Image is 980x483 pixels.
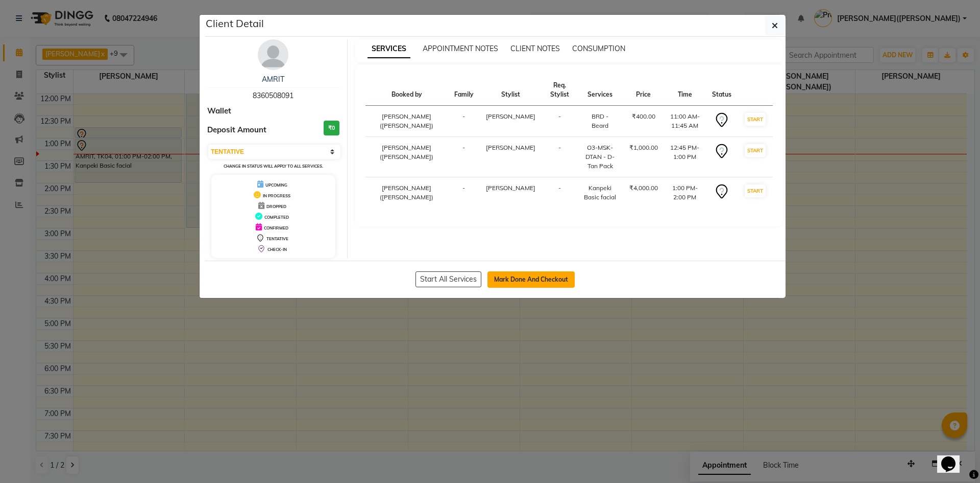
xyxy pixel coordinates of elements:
[623,75,664,106] th: Price
[415,271,481,287] button: Start All Services
[583,143,617,171] div: O3-MSK-DTAN - D-Tan Pack
[629,143,658,152] div: ₹1,000.00
[258,39,288,70] img: avatar
[664,137,706,177] td: 12:45 PM-1:00 PM
[706,75,738,106] th: Status
[937,442,970,473] iframe: chat widget
[486,144,535,151] span: [PERSON_NAME]
[324,121,339,135] h3: ₹0
[480,75,542,106] th: Stylist
[629,183,658,193] div: ₹4,000.00
[365,106,448,137] td: [PERSON_NAME]([PERSON_NAME])
[207,105,231,117] span: Wallet
[629,112,658,121] div: ₹400.00
[224,164,323,169] small: Change in status will apply to all services.
[365,137,448,177] td: [PERSON_NAME]([PERSON_NAME])
[267,247,287,252] span: CHECK-IN
[542,75,578,106] th: Req. Stylist
[486,112,535,120] span: [PERSON_NAME]
[486,184,535,192] span: [PERSON_NAME]
[664,75,706,106] th: Time
[745,185,766,197] button: START
[572,44,625,53] span: CONSUMPTION
[265,182,287,188] span: UPCOMING
[448,177,480,209] td: -
[745,144,766,157] button: START
[542,137,578,177] td: -
[266,204,286,209] span: DROPPED
[448,75,480,106] th: Family
[264,225,288,231] span: CONFIRMED
[207,124,266,136] span: Deposit Amount
[367,40,410,58] span: SERVICES
[583,112,617,130] div: BRD - Beard
[253,91,293,100] span: 8360508091
[423,44,498,53] span: APPOINTMENT NOTES
[448,106,480,137] td: -
[448,137,480,177] td: -
[664,177,706,209] td: 1:00 PM-2:00 PM
[542,177,578,209] td: -
[664,106,706,137] td: 11:00 AM-11:45 AM
[365,75,448,106] th: Booked by
[266,236,288,241] span: TENTATIVE
[262,75,284,84] a: AMRIT
[583,183,617,202] div: Kanpeki Basic facial
[510,44,560,53] span: CLIENT NOTES
[365,177,448,209] td: [PERSON_NAME]([PERSON_NAME])
[206,16,264,31] h5: Client Detail
[487,271,575,288] button: Mark Done And Checkout
[577,75,623,106] th: Services
[264,215,289,220] span: COMPLETED
[745,113,766,126] button: START
[542,106,578,137] td: -
[263,193,290,198] span: IN PROGRESS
